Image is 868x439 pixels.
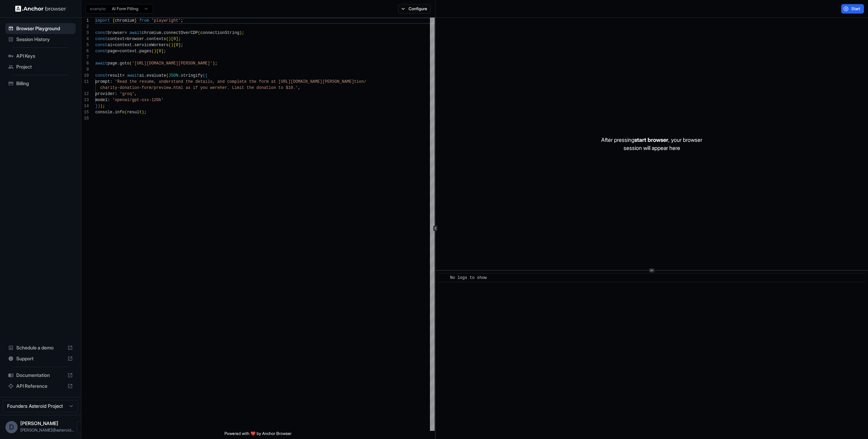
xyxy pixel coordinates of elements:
span: { [205,73,208,78]
span: const [95,73,107,78]
span: const [95,43,107,47]
span: await [127,73,139,78]
span: ; [181,43,183,47]
span: [ [171,37,173,41]
span: pages [139,49,152,54]
img: Anchor Logo [15,5,66,12]
span: browser [107,31,124,35]
span: , [298,85,300,90]
div: 14 [81,103,89,109]
div: 11 [81,79,89,85]
span: result [127,110,142,115]
span: ( [130,61,132,66]
span: ] [161,49,163,54]
span: import [95,18,110,23]
span: = [122,73,124,78]
span: stringify [181,73,203,78]
span: page [107,49,117,54]
span: Start [851,6,861,12]
div: Project [5,61,76,72]
span: ( [166,37,169,41]
span: Support [16,355,65,362]
div: 12 [81,91,89,97]
span: example: [90,6,106,12]
span: Browser Playground [16,25,73,32]
span: ; [215,61,217,66]
span: JSON [169,73,178,78]
span: 'openai/gpt-oss-120b' [112,98,163,102]
span: . [161,31,163,35]
span: , [134,92,137,96]
span: connectOverCDP [164,31,198,35]
span: her. Limit the donation to $10.' [220,85,298,90]
span: serviceWorkers [134,43,169,47]
span: ( [203,73,205,78]
span: { [112,18,115,23]
div: 3 [81,30,89,36]
span: : [110,79,112,84]
span: charity-donation-form/preview.html as if you were [100,85,220,90]
span: 0 [173,37,176,41]
span: const [95,49,107,54]
span: prompt [95,79,110,84]
span: [ [156,49,159,54]
span: API Reference [16,383,65,389]
span: evaluate [146,73,166,78]
span: ] [176,37,178,41]
span: : [115,92,117,96]
button: Configure [398,4,431,14]
span: ( [169,43,171,47]
div: 1 [81,18,89,24]
p: After pressing , your browser session will appear here [601,136,702,152]
div: 13 [81,97,89,103]
span: '[URL][DOMAIN_NAME][PERSON_NAME]' [132,61,213,66]
div: 10 [81,73,89,79]
span: ai [139,73,144,78]
span: ) [154,49,156,54]
span: ( [198,31,200,35]
div: 6 [81,48,89,54]
div: 4 [81,36,89,42]
span: David Mlcoch [20,420,58,426]
span: 0 [176,43,178,47]
span: ; [144,110,146,115]
span: provider [95,92,115,96]
span: } [134,18,137,23]
span: . [117,61,120,66]
span: chromium [115,18,135,23]
span: lete the form at [URL][DOMAIN_NAME][PERSON_NAME] [237,79,354,84]
span: [ [173,43,176,47]
span: from [139,18,149,23]
span: contexts [146,37,166,41]
span: ai [107,43,112,47]
span: 'playwright' [152,18,181,23]
span: 'Read the resume, understand the details, and comp [115,79,237,84]
div: 16 [81,115,89,121]
span: info [115,110,125,115]
div: API Keys [5,51,76,61]
span: page [107,61,117,66]
div: D [5,421,18,433]
div: 15 [81,109,89,115]
span: const [95,37,107,41]
span: = [124,37,127,41]
div: Documentation [5,370,76,381]
div: Support [5,353,76,364]
span: API Keys [16,53,73,59]
span: chromium [142,31,161,35]
span: ) [169,37,171,41]
span: ; [178,37,181,41]
span: Powered with ❤️ by Anchor Browser [224,431,292,439]
span: ) [100,104,102,109]
button: Start [841,4,864,14]
span: Project [16,63,73,70]
span: . [178,73,181,78]
span: ) [239,31,242,35]
span: tion/ [354,79,366,84]
span: context [107,37,124,41]
span: ) [98,104,100,109]
div: Session History [5,34,76,45]
div: API Reference [5,381,76,392]
span: Billing [16,80,73,87]
span: ; [164,49,166,54]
